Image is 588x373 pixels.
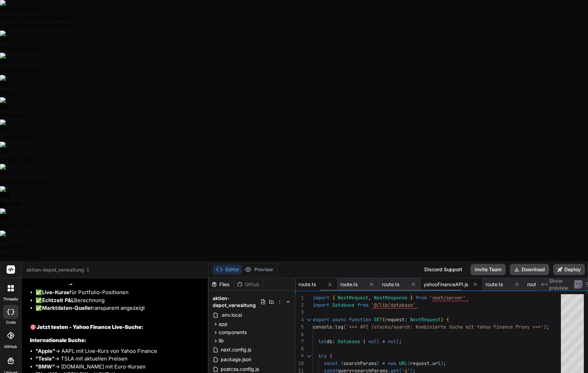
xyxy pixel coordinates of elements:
[374,316,382,323] span: GET
[213,295,260,309] span: aktien-depot_verwaltung
[485,324,544,330] span: oo Finance Proxy ==='
[318,338,327,345] span: let
[35,363,55,370] strong: "BMW"
[35,289,202,297] li: ✅ für Portfolio-Positionen
[399,338,402,345] span: ;
[219,321,228,328] span: app
[546,324,549,330] span: ;
[295,338,304,345] div: 7
[441,316,443,323] span: )
[430,295,466,301] span: 'next/server'
[295,309,304,316] div: 3
[332,295,335,301] span: {
[304,316,313,323] div: Click to collapse the range.
[327,338,332,345] span: db
[430,360,432,366] span: .
[295,323,304,331] div: 5
[35,304,202,312] li: ✅ transparent angezeigt
[335,324,343,330] span: log
[341,360,343,366] span: {
[332,338,335,345] span: :
[313,324,332,330] span: console
[410,316,441,323] span: NextRequest
[357,302,368,308] span: from
[432,360,441,366] span: url
[35,297,202,305] li: ✅ Berechnung
[295,345,304,353] div: 8
[388,338,399,345] span: null
[295,353,304,360] div: 9
[35,355,55,362] strong: "Tesla"
[3,296,18,302] label: threads
[368,295,371,301] span: ,
[553,264,585,275] button: Deploy
[220,355,252,364] span: package.json
[377,360,379,366] span: }
[304,353,313,360] div: Click to collapse the range.
[382,360,385,366] span: =
[338,295,368,301] span: NextRequest
[26,266,90,273] span: aktien-depot_verwaltung
[30,279,90,285] strong: 4. Portfolio Integration:
[374,295,407,301] span: NextResponse
[368,338,379,345] span: null
[299,281,316,288] span: route.ts
[209,281,234,288] div: Files
[446,316,449,323] span: {
[527,281,545,288] span: route.ts
[242,265,276,274] button: Preview
[405,316,407,323] span: :
[332,316,346,323] span: async
[346,324,485,330] span: '=== API /stocks/search: Kombinierte Suche mit Yah
[399,360,407,366] span: URL
[371,302,416,308] span: '@/lib/database'
[407,360,410,366] span: (
[343,360,377,366] span: searchParams
[420,264,466,275] div: Discord Support
[410,295,413,301] span: }
[313,295,329,301] span: import
[363,338,366,345] span: |
[471,264,506,275] button: Invite Team
[295,316,304,323] div: 4
[332,302,354,308] span: Database
[295,331,304,338] div: 6
[416,295,427,301] span: from
[324,360,338,366] span: const
[343,324,346,330] span: (
[385,316,405,323] span: request
[219,337,224,344] span: lib
[295,301,304,309] div: 2
[36,324,144,330] strong: Jetzt testen - Yahoo Finance Live-Suche:
[424,281,468,288] span: yahooFinanceAPI.js
[42,289,70,296] strong: Live-Kurse
[313,316,329,323] span: export
[234,281,263,288] div: Github
[213,265,242,274] button: Editor
[338,338,360,345] span: Database
[443,360,446,366] span: ;
[441,360,443,366] span: )
[220,311,243,319] span: .env.local
[544,324,546,330] span: )
[30,323,202,331] h2: 🎯
[35,363,202,371] li: → [DOMAIN_NAME] mit Euro-Kursen
[220,346,252,354] span: next.config.js
[382,338,385,345] span: =
[35,355,202,363] li: → TSLA mit aktuellen Preisen
[340,281,358,288] span: route.ts
[219,329,247,336] span: components
[510,264,549,275] button: Download
[313,302,329,308] span: import
[485,281,503,288] span: route.ts
[549,277,582,291] span: Show preview
[35,347,202,355] li: → AAPL mit Live-Kurs von Yahoo Finance
[30,337,87,343] strong: Internationale Suche:
[332,324,335,330] span: .
[329,353,332,359] span: {
[382,316,385,323] span: (
[42,297,74,304] strong: Echtzeit P&L
[35,348,55,354] strong: "Apple"
[6,320,16,325] label: code
[382,281,399,288] span: route.ts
